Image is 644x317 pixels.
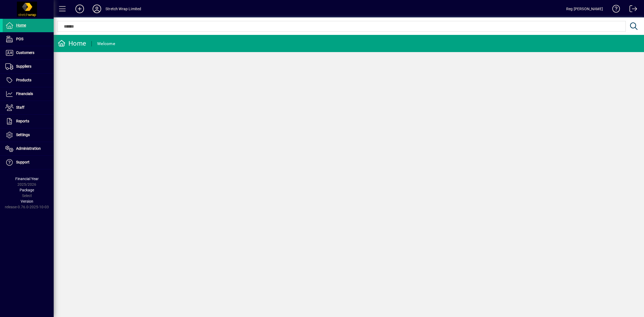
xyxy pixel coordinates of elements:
[71,4,88,14] button: Add
[3,101,54,114] a: Staff
[20,188,34,192] span: Package
[3,46,54,60] a: Customers
[3,87,54,101] a: Financials
[16,133,30,137] span: Settings
[97,39,115,48] div: Welcome
[16,78,31,82] span: Products
[3,32,54,46] a: POS
[16,119,29,123] span: Reports
[16,23,26,27] span: Home
[3,60,54,73] a: Suppliers
[3,156,54,169] a: Support
[58,39,86,48] div: Home
[21,199,33,203] span: Version
[3,128,54,142] a: Settings
[3,115,54,128] a: Reports
[16,105,24,110] span: Staff
[16,146,41,151] span: Administration
[16,50,34,55] span: Customers
[15,177,39,181] span: Financial Year
[16,64,31,68] span: Suppliers
[566,5,603,13] div: Reg [PERSON_NAME]
[3,142,54,155] a: Administration
[608,1,620,19] a: Knowledge Base
[16,37,23,41] span: POS
[88,4,105,14] button: Profile
[625,1,637,19] a: Logout
[16,160,30,164] span: Support
[105,5,141,13] div: Stretch Wrap Limited
[3,74,54,87] a: Products
[16,92,33,96] span: Financials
